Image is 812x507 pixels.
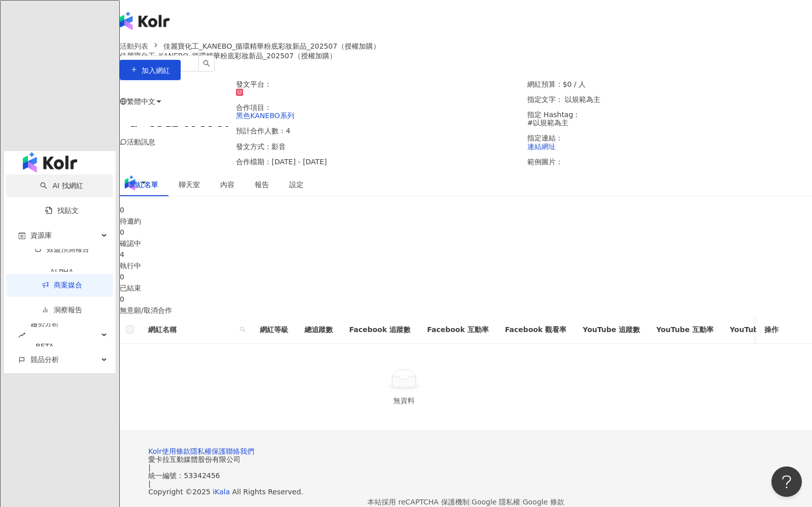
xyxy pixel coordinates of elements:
[497,316,574,344] th: Facebook 觀看率
[771,466,802,497] iframe: Help Scout Beacon - Open
[523,498,564,506] a: Google 條款
[226,447,254,455] a: 聯絡我們
[42,306,82,314] a: 洞察報告
[120,12,170,30] img: logo
[756,316,812,344] th: 操作
[236,80,521,96] p: 發文平台：
[527,95,812,103] p: 指定文字： 以規範為主
[148,488,784,496] div: Copyright © 2025 All Rights Reserved.
[117,126,233,127] img: 黑色KANEBO系列
[120,204,812,215] div: 0
[527,119,812,127] p: #以規範為主
[419,316,496,344] th: Facebook 互動率
[520,498,523,506] span: |
[30,224,52,247] span: 資源庫
[40,182,83,190] a: searchAI 找網紅
[148,463,151,472] span: |
[30,312,59,358] span: 趨勢分析
[179,181,200,188] span: 聊天室
[163,42,380,50] span: 佳麗寶化工_KANEBO_循環精華粉底彩妝新品_202507（授權加購）
[527,134,812,150] p: 指定連結：
[120,238,812,249] div: 確認中
[120,249,812,260] div: 4
[190,447,226,455] a: 隱私權保護
[23,152,77,172] img: logo
[236,158,521,166] p: 合作檔期：[DATE] - [DATE]
[120,215,812,227] div: 待邀約
[722,316,795,344] th: YouTube 觀看率
[148,455,784,463] div: 愛卡拉互動媒體股份有限公司
[142,66,170,75] span: 加入網紅
[120,271,812,282] div: 0
[252,316,296,344] th: 網紅等級
[127,138,155,146] span: 活動訊息
[120,227,812,238] div: 0
[120,260,812,271] div: 執行中
[648,316,722,344] th: YouTube 互動率
[45,206,79,214] a: 找貼文
[18,332,25,339] span: rise
[120,282,812,294] div: 已結束
[30,335,59,358] div: BETA
[148,480,151,488] span: |
[574,316,648,344] th: YouTube 追蹤數
[236,127,521,135] p: 預計合作人數：4
[148,472,784,480] div: 統一編號：53342456
[240,327,246,333] span: search
[527,158,812,166] p: 範例圖片：
[236,142,521,151] p: 發文方式：影音
[289,179,303,190] div: 設定
[118,41,150,52] a: 活動列表
[120,52,336,60] span: 佳麗寶化工_KANEBO_循環精華粉底彩妝新品_202507（授權加購）
[162,447,190,455] a: 使用條款
[236,112,294,120] a: 黑色KANEBO系列
[469,498,472,506] span: |
[341,316,419,344] th: Facebook 追蹤數
[220,179,234,190] div: 內容
[527,80,812,88] p: 網紅預算：$0 / 人
[42,281,82,289] a: 商案媒合
[213,488,230,496] a: iKala
[120,305,812,316] div: 無意願/取消合作
[30,348,59,371] span: 競品分析
[471,498,520,506] a: Google 隱私權
[18,245,105,283] a: 效益預測報告ALPHA
[527,111,812,127] p: 指定 Hashtag：
[132,395,676,406] div: 無資料
[238,322,248,337] span: search
[120,60,181,80] button: 加入網紅
[203,60,210,67] span: search
[236,103,521,120] p: 合作項目：
[148,447,162,455] a: Kolr
[130,179,158,190] div: 網紅名單
[296,316,341,344] th: 總追蹤數
[255,179,269,190] div: 報告
[120,294,812,305] div: 0
[148,324,235,335] span: 網紅名稱
[527,142,556,151] a: 連結網址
